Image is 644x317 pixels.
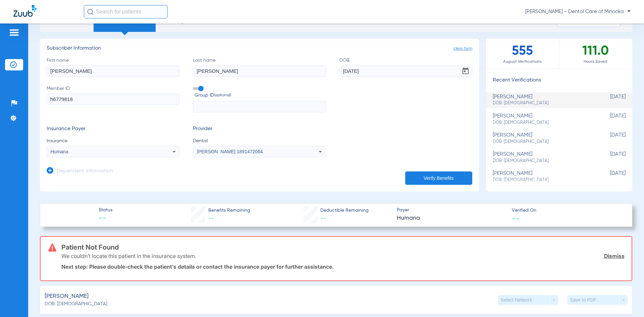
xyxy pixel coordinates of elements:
img: Search Icon [87,9,93,15]
input: First name [47,65,179,77]
img: error-icon [48,244,56,252]
span: DOB: [DEMOGRAPHIC_DATA] [493,139,592,145]
span: Verified On [512,207,621,214]
span: Deductible Remaining [320,207,369,214]
span: Status [99,207,112,214]
span: Insurance [47,138,179,144]
span: Hours Saved [559,58,632,65]
div: [PERSON_NAME] [493,113,592,125]
input: DOBOpen calendar [339,65,472,77]
button: Open calendar [459,64,472,78]
span: Group ID [195,92,326,99]
h3: Subscriber Information [47,45,472,52]
img: hamburger-icon [9,29,19,37]
h3: Recent Verifications [486,77,632,84]
p: We couldn’t locate this patient in the insurance system. [61,253,196,259]
span: Humana [51,149,68,154]
label: DOB [339,57,472,77]
div: [PERSON_NAME] [493,151,592,164]
span: DOB: [DEMOGRAPHIC_DATA] [45,301,107,308]
h3: Insurance Payer [47,126,179,133]
span: DOB: [DEMOGRAPHIC_DATA] [493,100,592,106]
span: Benefits Remaining [208,207,250,214]
p: Next step: Please double-check the patient’s details or contact the insurance payer for further a... [61,263,625,270]
span: [DATE] [592,170,626,183]
span: Humana [397,214,506,222]
span: -- [512,215,519,222]
div: [PERSON_NAME] [493,132,592,145]
span: -- [208,215,214,221]
label: Member ID [47,85,179,113]
small: (optional) [214,92,231,99]
div: [PERSON_NAME] [493,170,592,183]
h3: Dependent Information [57,168,113,175]
span: [PERSON_NAME] [45,292,89,301]
label: First name [47,57,179,77]
h3: Provider [193,126,326,133]
span: Dentist [193,138,326,144]
input: Member ID [47,94,179,105]
span: DOB: [DEMOGRAPHIC_DATA] [493,120,592,126]
input: Search for patients [84,5,168,18]
button: Verify Benefits [405,171,472,185]
span: DOB: [DEMOGRAPHIC_DATA] [493,158,592,164]
img: Zuub Logo [13,5,37,17]
span: [PERSON_NAME] 1891472064 [197,149,263,154]
input: Last name [193,65,326,77]
h3: Patient Not Found [61,244,625,251]
span: clear form [453,45,472,52]
div: 111.0 [559,39,632,68]
div: 555 [486,39,559,68]
span: -- [99,214,112,223]
span: [DATE] [592,151,626,164]
span: DOB: [DEMOGRAPHIC_DATA] [493,177,592,183]
a: Dismiss [604,253,625,259]
label: Last name [193,57,326,77]
span: August Verifications [486,58,559,65]
span: Payer [397,207,506,214]
span: -- [320,215,326,221]
span: [DATE] [592,132,626,145]
span: [PERSON_NAME] - Dental Care of Minooka [525,8,631,15]
div: [PERSON_NAME] [493,94,592,106]
span: [DATE] [592,94,626,106]
span: [DATE] [592,113,626,125]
